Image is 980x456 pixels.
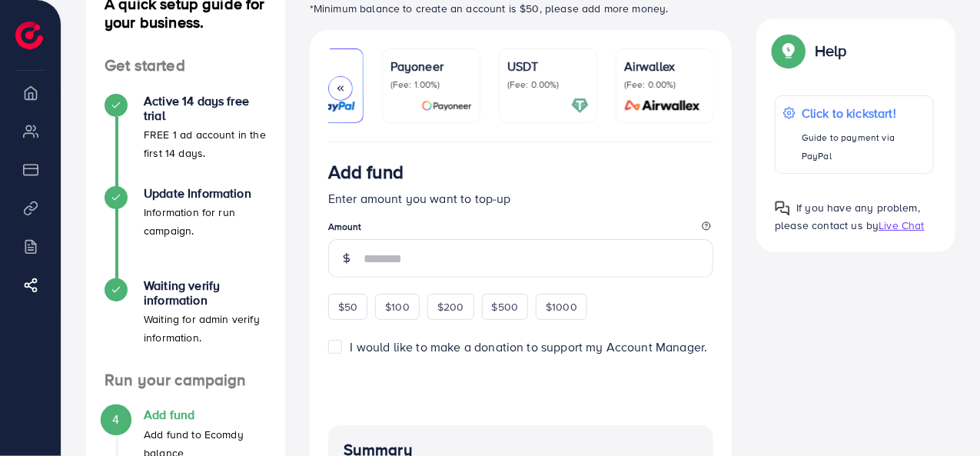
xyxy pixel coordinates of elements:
[385,299,410,315] span: $100
[507,57,589,75] p: USDT
[86,186,285,278] li: Update Information
[507,78,589,91] p: (Fee: 0.00%)
[86,371,285,390] h4: Run your campaign
[437,299,464,315] span: $200
[144,408,267,422] h4: Add fund
[144,94,267,123] h4: Active 14 days free trial
[144,310,267,347] p: Waiting for admin verify information.
[546,299,577,315] span: $1000
[775,37,802,65] img: Popup guide
[144,186,267,201] h4: Update Information
[775,200,920,233] span: If you have any problem, please contact us by
[350,338,708,355] span: I would like to make a donation to support my Account Manager.
[86,94,285,186] li: Active 14 days free trial
[915,387,968,444] iframe: Chat
[390,78,472,91] p: (Fee: 1.00%)
[390,57,472,75] p: Payoneer
[144,125,267,162] p: FREE 1 ad account in the first 14 days.
[86,278,285,371] li: Waiting verify information
[815,42,847,60] p: Help
[802,128,925,165] p: Guide to payment via PayPal
[879,218,924,233] span: Live Chat
[328,220,714,239] legend: Amount
[328,161,404,183] h3: Add fund
[338,299,357,315] span: $50
[144,203,267,240] p: Information for run campaign.
[620,97,706,115] img: card
[624,57,706,75] p: Airwallex
[328,189,714,208] p: Enter amount you want to top-up
[802,104,925,122] p: Click to kickstart!
[303,97,355,115] img: card
[571,97,589,115] img: card
[144,278,267,308] h4: Waiting verify information
[421,97,472,115] img: card
[775,201,790,216] img: Popup guide
[86,56,285,75] h4: Get started
[624,78,706,91] p: (Fee: 0.00%)
[15,22,43,49] img: logo
[492,299,519,315] span: $500
[112,411,119,428] span: 4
